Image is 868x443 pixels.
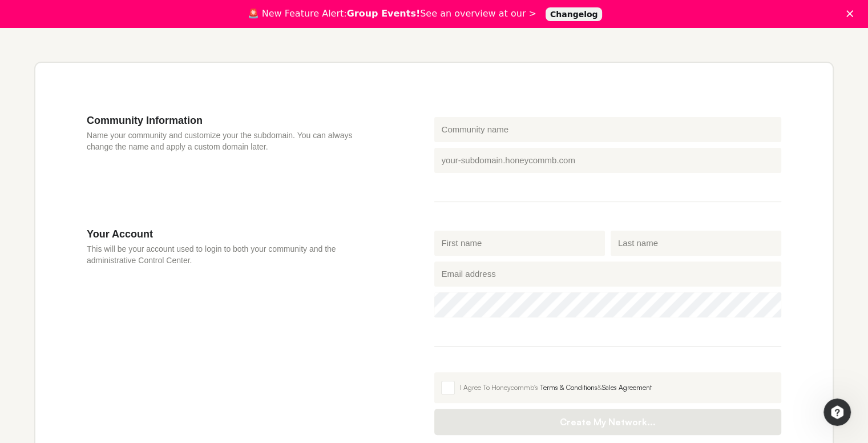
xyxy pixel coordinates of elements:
[87,228,366,240] h3: Your Account
[434,231,605,256] input: First name
[611,231,781,256] input: Last name
[434,117,782,142] input: Community name
[546,7,603,21] a: Changelog
[602,383,652,392] a: Sales Agreement
[248,8,536,19] div: 🚨 New Feature Alert: See an overview at our >
[87,114,366,127] h3: Community Information
[446,416,770,428] span: Create My Network...
[434,409,782,435] button: Create My Network...
[434,148,782,173] input: your-subdomain.honeycommb.com
[823,398,851,426] iframe: Intercom live chat
[846,10,858,17] div: Close
[87,130,366,152] p: Name your community and customize your the subdomain. You can always change the name and apply a ...
[347,8,421,19] b: Group Events!
[87,243,366,266] p: This will be your account used to login to both your community and the administrative Control Cen...
[434,261,782,287] input: Email address
[540,383,597,392] a: Terms & Conditions
[460,382,775,393] div: I Agree To Honeycommb's &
